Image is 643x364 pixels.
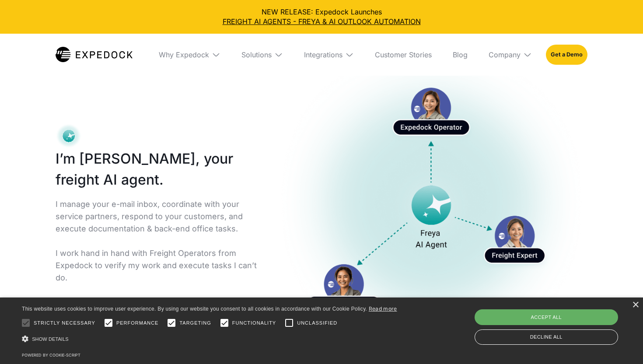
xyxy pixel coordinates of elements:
[599,322,643,364] iframe: Chat Widget
[546,45,587,65] a: Get a Demo
[179,319,211,327] span: Targeting
[368,34,439,76] a: Customer Stories
[446,34,475,76] a: Blog
[34,319,95,327] span: Strictly necessary
[232,319,276,327] span: Functionality
[22,306,367,312] span: This website uses cookies to improve user experience. By using our website you consent to all coo...
[632,302,639,308] div: Close
[7,17,636,26] a: FREIGHT AI AGENTS - FREYA & AI OUTLOOK AUTOMATION
[489,50,521,59] div: Company
[475,329,619,345] div: Decline all
[159,50,209,59] div: Why Expedock
[22,333,397,345] div: Show details
[275,46,587,358] a: open lightbox
[297,34,361,76] div: Integrations
[32,336,69,342] span: Show details
[482,34,539,76] div: Company
[297,319,337,327] span: Unclassified
[304,50,342,59] div: Integrations
[475,309,619,325] div: Accept all
[22,353,80,357] a: Powered by cookie-script
[56,148,261,190] h1: I’m [PERSON_NAME], your freight AI agent.
[599,322,643,364] div: Widget de chat
[116,319,159,327] span: Performance
[7,7,636,27] div: NEW RELEASE: Expedock Launches
[152,34,227,76] div: Why Expedock
[369,305,397,312] a: Read more
[241,50,272,59] div: Solutions
[234,34,290,76] div: Solutions
[56,198,261,284] p: I manage your e-mail inbox, coordinate with your service partners, respond to your customers, and...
